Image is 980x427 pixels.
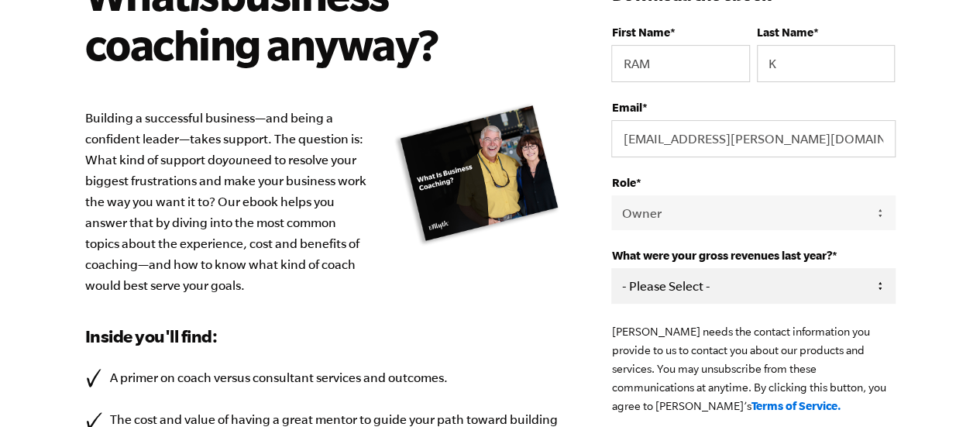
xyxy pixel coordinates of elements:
a: Terms of Service. [751,399,841,412]
h3: Inside you'll find: [85,324,566,349]
span: First Name [611,26,669,39]
p: Building a successful business—and being a confident leader—takes support. The question is: What ... [85,108,566,296]
span: What were your gross revenues last year? [611,249,831,262]
i: you [222,153,242,167]
span: Email [611,101,641,114]
span: Last Name [757,26,813,39]
span: Role [611,176,635,189]
img: emyth-business-coaching-free-ebook [394,94,565,253]
p: [PERSON_NAME] needs the contact information you provide to us to contact you about our products a... [611,322,895,415]
iframe: Chat Widget [903,353,980,427]
li: A primer on coach versus consultant services and outcomes. [85,367,566,388]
